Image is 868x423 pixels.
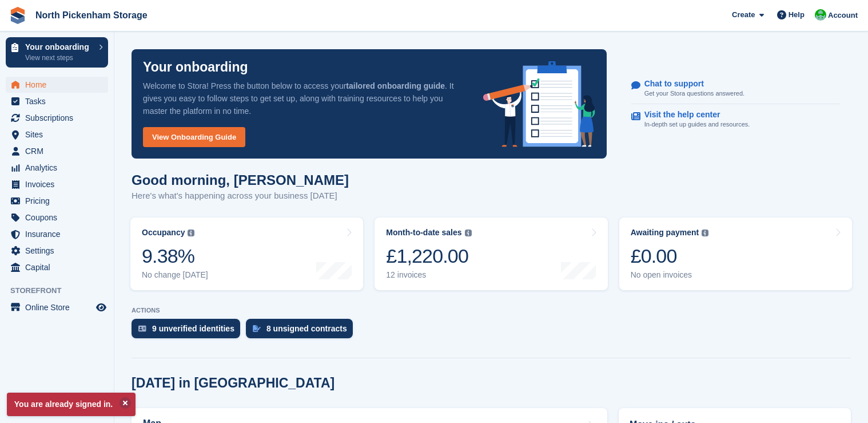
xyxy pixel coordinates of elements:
[9,7,26,24] img: stora-icon-8386f47178a22dfd0bd8f6a31ec36ba5ce8667c1dd55bd0f319d3a0aa187defe.svg
[6,77,108,93] a: menu
[631,228,699,238] div: Awaiting payment
[25,176,94,192] span: Invoices
[386,244,471,268] div: £1,220.00
[6,126,108,143] a: menu
[644,120,750,129] p: In-depth set up guides and resources.
[246,319,359,344] a: 8 unsigned contracts
[25,299,94,315] span: Online Store
[25,93,94,109] span: Tasks
[130,218,363,290] a: Occupancy 9.38% No change [DATE]
[25,53,93,63] p: View next steps
[6,226,108,242] a: menu
[143,80,465,117] p: Welcome to Stora! Press the button below to access your . It gives you easy to follow steps to ge...
[266,324,347,333] div: 8 unsigned contracts
[6,259,108,275] a: menu
[619,218,852,290] a: Awaiting payment £0.00 No open invoices
[631,270,709,280] div: No open invoices
[25,226,94,242] span: Insurance
[6,93,108,109] a: menu
[94,301,108,314] a: Preview store
[6,299,108,315] a: menu
[631,73,840,105] a: Chat to support Get your Stora questions answered.
[375,218,607,290] a: Month-to-date sales £1,220.00 12 invoices
[346,81,445,90] strong: tailored onboarding guide
[815,9,826,21] img: Chris Gulliver
[6,110,108,126] a: menu
[143,61,248,74] p: Your onboarding
[132,319,246,344] a: 9 unverified identities
[253,325,261,332] img: contract_signature_icon-13c848040528278c33f63329250d36e43548de30e8caae1d1a13099fd9432cc5.svg
[828,10,858,21] span: Account
[25,43,93,51] p: Your onboarding
[386,228,461,238] div: Month-to-date sales
[732,9,755,21] span: Create
[386,270,471,280] div: 12 invoices
[25,243,94,259] span: Settings
[644,79,735,89] p: Chat to support
[6,209,108,226] a: menu
[25,110,94,126] span: Subscriptions
[6,243,108,259] a: menu
[6,193,108,209] a: menu
[142,244,208,268] div: 9.38%
[25,193,94,209] span: Pricing
[644,89,744,98] p: Get your Stora questions answered.
[132,307,851,314] p: ACTIONS
[142,228,185,238] div: Occupancy
[25,259,94,275] span: Capital
[132,375,335,391] h2: [DATE] in [GEOGRAPHIC_DATA]
[132,189,349,203] p: Here's what's happening across your business [DATE]
[644,110,741,120] p: Visit the help center
[6,176,108,192] a: menu
[7,393,136,416] p: You are already signed in.
[25,160,94,176] span: Analytics
[31,6,152,25] a: North Pickenham Storage
[6,37,108,68] a: Your onboarding View next steps
[6,160,108,176] a: menu
[702,230,708,236] img: icon-info-grey-7440780725fd019a000dd9b08b2336e03edf1995a4989e88bcd33f0948082b44.svg
[25,126,94,143] span: Sites
[138,325,146,332] img: verify_identity-adf6edd0f0f0b5bbfe63781bf79b02c33cf7c696d77639b501bdc392416b5a36.svg
[25,77,94,93] span: Home
[188,230,194,236] img: icon-info-grey-7440780725fd019a000dd9b08b2336e03edf1995a4989e88bcd33f0948082b44.svg
[631,244,709,268] div: £0.00
[25,143,94,159] span: CRM
[132,172,349,188] h1: Good morning, [PERSON_NAME]
[789,9,805,21] span: Help
[25,209,94,226] span: Coupons
[6,143,108,159] a: menu
[483,61,595,147] img: onboarding-info-6c161a55d2c0e0a8cae90662b2fe09162a5109e8cc188191df67fb4f79e88e88.svg
[152,324,234,333] div: 9 unverified identities
[142,270,208,280] div: No change [DATE]
[465,230,472,236] img: icon-info-grey-7440780725fd019a000dd9b08b2336e03edf1995a4989e88bcd33f0948082b44.svg
[143,127,245,147] a: View Onboarding Guide
[631,104,840,135] a: Visit the help center In-depth set up guides and resources.
[10,285,114,297] span: Storefront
